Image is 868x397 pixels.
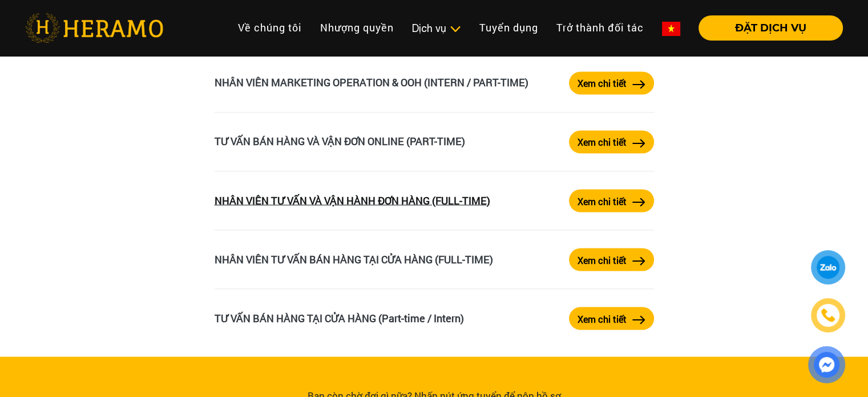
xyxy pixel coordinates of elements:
label: Xem chi tiết [578,135,627,149]
img: arrow [632,80,645,89]
label: Xem chi tiết [578,194,627,208]
a: NHÂN VIÊN MARKETING OPERATION & OOH (INTERN / PART-TIME) [215,75,528,89]
button: Xem chi tiết [569,71,654,94]
a: Tuyển dụng [470,15,547,40]
img: subToggleIcon [449,23,461,35]
a: TƯ VẤN BÁN HÀNG TẠI CỬA HÀNG (Part-time / Intern) [215,311,464,324]
button: Xem chi tiết [569,189,654,212]
a: TƯ VẤN BÁN HÀNG VÀ VẬN ĐƠN ONLINE (PART-TIME) [215,134,465,148]
button: Xem chi tiết [569,248,654,271]
a: Xem chi tiếtarrow [569,189,654,212]
a: Trở thành đối tác [547,15,653,40]
button: Xem chi tiết [569,307,654,330]
a: Xem chi tiếtarrow [569,130,654,153]
button: ĐẶT DỊCH VỤ [699,15,843,41]
button: Xem chi tiết [569,130,654,153]
a: ĐẶT DỊCH VỤ [689,23,843,33]
a: NHÂN VIÊN TƯ VẤN VÀ VẬN HÀNH ĐƠN HÀNG (FULL-TIME) [215,193,490,207]
a: Xem chi tiếtarrow [569,307,654,330]
a: Xem chi tiếtarrow [569,248,654,271]
label: Xem chi tiết [578,253,627,267]
label: Xem chi tiết [578,312,627,326]
div: Dịch vụ [412,21,461,36]
a: Về chúng tôi [229,15,311,40]
a: Nhượng quyền [311,15,403,40]
a: phone-icon [813,300,843,331]
img: arrow [632,315,645,324]
img: phone-icon [819,307,836,324]
img: arrow [632,139,645,147]
img: vn-flag.png [662,22,680,36]
img: heramo-logo.png [25,13,163,43]
a: Xem chi tiếtarrow [569,71,654,94]
a: NHÂN VIÊN TƯ VẤN BÁN HÀNG TẠI CỬA HÀNG (FULL-TIME) [215,252,493,266]
label: Xem chi tiết [578,77,627,90]
img: arrow [632,256,645,265]
img: arrow [632,198,645,206]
